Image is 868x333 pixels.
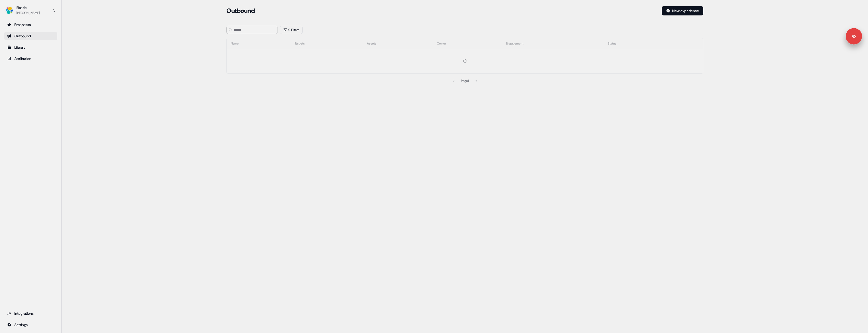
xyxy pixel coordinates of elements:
[7,311,54,316] div: Integrations
[4,32,57,40] a: Go to outbound experience
[662,6,703,15] button: New experience
[4,43,57,51] a: Go to templates
[4,21,57,29] a: Go to prospects
[7,45,54,50] div: Library
[4,4,57,16] button: Elastic[PERSON_NAME]
[280,26,303,34] button: 0 Filters
[7,22,54,27] div: Prospects
[7,56,54,61] div: Attribution
[4,309,57,318] a: Go to integrations
[4,55,57,63] a: Go to attribution
[4,321,57,329] a: Go to integrations
[16,5,40,10] div: Elastic
[7,322,54,327] div: Settings
[7,33,54,39] div: Outbound
[16,10,40,15] div: [PERSON_NAME]
[226,7,255,15] h3: Outbound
